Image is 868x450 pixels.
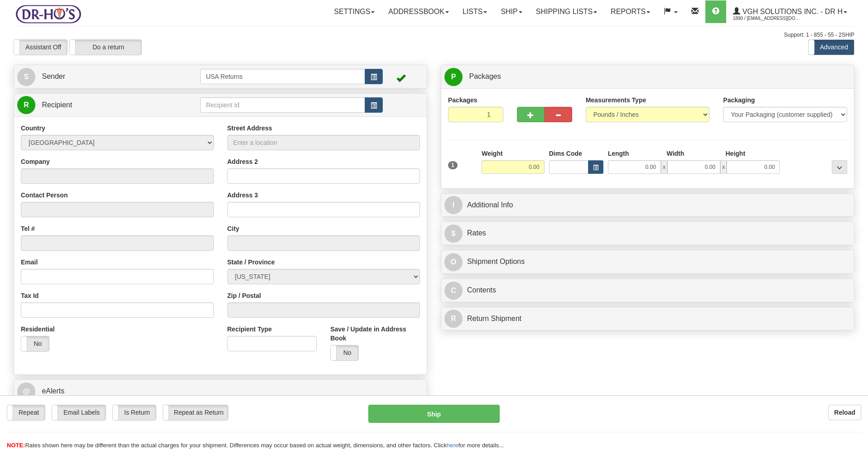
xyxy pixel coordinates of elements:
img: logo1890.jpg [14,2,83,25]
input: Recipient Id [200,97,366,113]
a: OShipment Options [444,253,851,271]
b: Reload [834,409,855,416]
label: City [227,224,239,233]
span: I [444,196,463,214]
input: Enter a location [227,135,420,150]
label: Company [21,157,50,166]
label: Is Return [113,405,156,420]
div: Support: 1 - 855 - 55 - 2SHIP [14,31,854,39]
input: Sender Id [200,69,366,84]
label: Address 3 [227,191,258,200]
label: Packaging [723,96,755,105]
a: Reports [604,0,657,23]
a: Shipping lists [529,0,604,23]
label: State / Province [227,258,275,267]
label: Street Address [227,124,272,133]
label: Dims Code [549,149,582,158]
div: ... [832,160,847,174]
label: Tax Id [21,291,39,300]
span: VGH Solutions Inc. - Dr H [740,8,843,15]
span: x [720,160,727,174]
a: RReturn Shipment [444,310,851,328]
a: R Recipient [17,96,180,115]
label: Weight [482,149,502,158]
label: Repeat as Return [163,405,228,420]
label: Advanced [809,40,854,55]
span: Recipient [42,101,72,109]
span: S [17,68,35,86]
span: Packages [469,72,501,80]
label: Save / Update in Address Book [330,325,420,343]
label: Address 2 [227,157,258,166]
label: Height [726,149,746,158]
label: Email Labels [52,405,106,420]
label: Email [21,258,38,267]
label: Assistant Off [14,40,67,55]
span: P [444,68,463,86]
a: VGH Solutions Inc. - Dr H 1890 / [EMAIL_ADDRESS][DOMAIN_NAME] [726,0,854,23]
span: 1 [448,161,458,169]
span: C [444,282,463,300]
label: Do a return [70,40,141,55]
button: Ship [368,405,499,423]
label: Residential [21,325,55,334]
a: CContents [444,281,851,300]
iframe: chat widget [847,179,867,271]
label: Packages [448,96,477,105]
span: 1890 / [EMAIL_ADDRESS][DOMAIN_NAME] [733,14,801,23]
label: Repeat [7,405,45,420]
label: No [21,336,49,351]
label: Recipient Type [227,325,272,334]
button: Reload [828,405,861,420]
span: eAlerts [42,387,64,395]
label: Tel # [21,224,35,233]
span: @ [17,383,35,401]
a: IAdditional Info [444,196,851,215]
label: Length [608,149,629,158]
label: Contact Person [21,191,68,200]
label: Zip / Postal [227,291,261,300]
a: Ship [494,0,529,23]
label: Country [21,124,45,133]
label: Width [667,149,685,158]
a: P Packages [444,67,851,86]
span: NOTE: [7,442,25,449]
a: here [447,442,458,449]
span: Sender [42,72,65,80]
a: Addressbook [381,0,456,23]
label: Measurements Type [586,96,646,105]
span: $ [444,225,463,243]
label: No [331,345,358,360]
a: @ eAlerts [17,382,424,401]
a: Settings [327,0,381,23]
a: Lists [456,0,494,23]
span: O [444,253,463,271]
span: R [17,96,35,114]
span: R [444,310,463,328]
a: $Rates [444,224,851,243]
span: x [661,160,667,174]
a: S Sender [17,67,200,86]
